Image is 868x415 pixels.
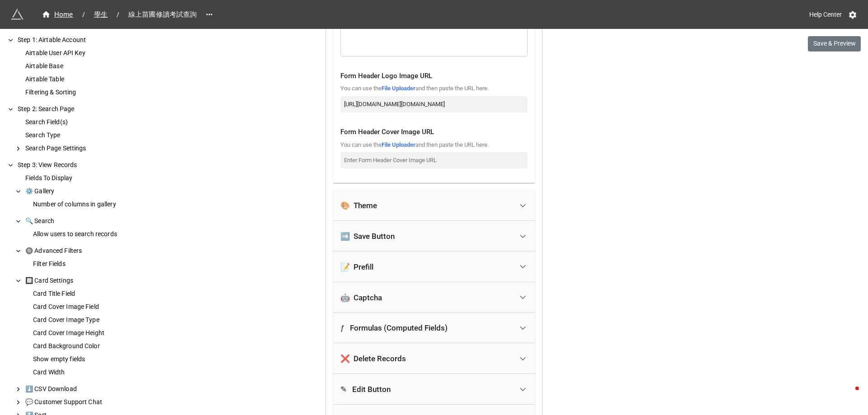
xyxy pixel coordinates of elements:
[117,10,119,19] li: /
[340,354,406,363] div: ❌ Delete Records
[16,104,145,114] div: Step 2: Search Page
[11,8,24,21] img: miniextensions-icon.73ae0678.png
[340,96,528,112] input: Enter Form Header Logo Image URL
[24,276,145,285] div: 🔲 Card Settings
[382,141,415,148] a: File Uploader
[24,246,145,256] div: 🔘 Advanced Filters
[36,9,202,20] nav: breadcrumb
[31,341,145,351] div: Card Background Color
[340,232,395,241] div: ➡️ Save Button
[340,85,382,92] span: You can use the
[123,9,202,20] span: 線上苗圃修讀考試查詢
[333,190,535,221] div: 🎨 Theme
[333,221,535,252] div: ➡️ Save Button
[24,216,145,226] div: 🔍 Search
[31,302,145,312] div: Card Cover Image Field
[42,9,73,20] div: Home
[31,259,145,269] div: Filter Fields
[333,282,535,313] div: 🤖 Captcha
[340,201,377,210] div: 🎨 Theme
[82,10,85,19] li: /
[808,36,861,51] button: Save & Preview
[340,323,448,332] div: ƒ Formulas (Computed Fields)
[415,85,489,92] span: and then paste the URL here.
[340,71,528,82] div: Form Header Logo Image URL
[24,397,145,407] div: 💬 Customer Support Chat
[89,9,113,20] a: 學生
[333,374,535,405] div: ✎ Edit Button
[24,173,145,183] div: Fields To Display
[24,88,145,97] div: Filtering & Sorting
[340,262,373,271] div: 📝 Prefill
[415,141,489,148] span: and then paste the URL here.
[16,35,145,45] div: Step 1: Airtable Account
[31,328,145,338] div: Card Cover Image Height
[340,152,528,168] input: Enter Form Header Cover Image URL
[36,9,79,20] a: Home
[382,85,415,92] a: File Uploader
[24,48,145,58] div: Airtable User API Key
[24,61,145,71] div: Airtable Base
[340,385,391,394] div: ✎ Edit Button
[345,36,524,46] div: rdw-editor
[837,384,859,406] iframe: Intercom live chat
[24,144,145,153] div: Search Page Settings
[31,368,145,377] div: Card Width
[333,252,535,282] div: 📝 Prefill
[31,200,145,209] div: Number of columns in gallery
[31,315,145,325] div: Card Cover Image Type
[24,131,145,140] div: Search Type
[803,6,848,23] a: Help Center
[340,141,382,148] span: You can use the
[31,289,145,298] div: Card Title Field
[31,354,145,364] div: Show empty fields
[333,343,535,374] div: ❌ Delete Records
[24,187,145,196] div: ⚙️ Gallery
[340,127,528,138] div: Form Header Cover Image URL
[24,384,145,394] div: ⬇️ CSV Download
[89,9,113,20] span: 學生
[31,229,145,239] div: Allow users to search records
[24,117,145,127] div: Search Field(s)
[333,313,535,344] div: ƒ Formulas (Computed Fields)
[16,160,145,170] div: Step 3: View Records
[340,293,382,302] div: 🤖 Captcha
[340,4,528,56] div: rdw-wrapper
[24,75,145,84] div: Airtable Table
